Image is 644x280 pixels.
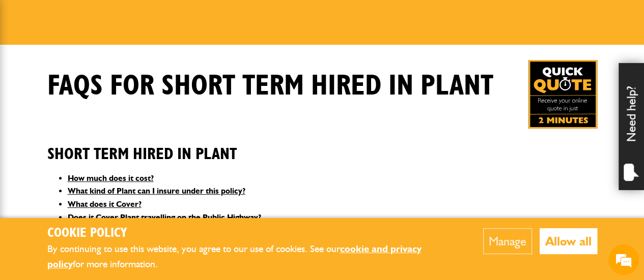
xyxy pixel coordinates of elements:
h2: Cookie Policy [47,226,452,241]
div: JCB Insurance [68,57,186,71]
div: Minimize live chat window [167,5,191,29]
div: Navigation go back [11,56,26,71]
span: I have an error message [88,159,181,176]
button: Manage [483,228,532,254]
img: d_20077148190_operators_62643000001515001 [33,56,58,71]
h2: Short Term Hired In Plant [47,129,597,164]
button: Allow all [540,228,597,254]
div: JCB Insurance [17,101,59,109]
textarea: Type your message and hit 'Enter' [5,197,194,233]
a: What does it Cover? [68,199,142,209]
div: Need help? [619,63,644,190]
a: Does it Cover Plant travelling on the Public Highway? [68,212,261,222]
a: cookie and privacy policy [47,243,422,270]
h1: FAQS for Short Term Hired In Plant [47,69,493,103]
a: What kind of Plant can I insure under this policy? [68,186,245,196]
div: 2:00 PM [13,113,186,143]
span: Hi, welcome to JCB Insurance, how may I help you? [20,117,179,139]
img: Quick Quote [528,60,597,129]
a: Get your insurance quote in just 2-minutes [528,60,597,129]
p: By continuing to use this website, you agree to our use of cookies. See our for more information. [47,241,452,272]
a: How much does it cost? [68,173,154,183]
